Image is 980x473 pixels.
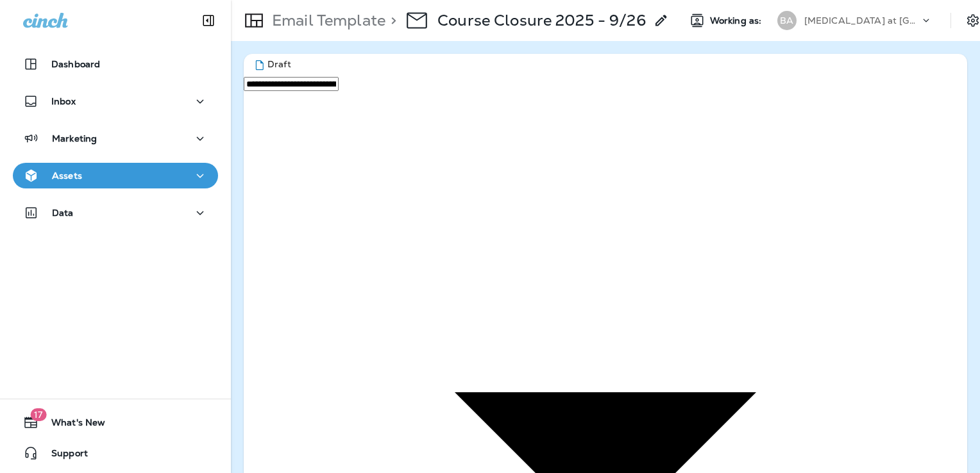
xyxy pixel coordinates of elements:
button: Data [13,200,218,226]
div: Draft [251,59,959,72]
span: Working as: [710,15,765,26]
button: Marketing [13,126,218,151]
button: Support [13,440,218,466]
button: Assets [13,163,218,188]
span: What's New [38,417,105,433]
p: Marketing [52,133,97,144]
p: Inbox [51,96,76,106]
p: Course Closure 2025 - 9/26 [437,11,646,30]
button: Collapse Sidebar [190,8,226,33]
button: Inbox [13,88,218,114]
button: 17What's New [13,410,218,435]
span: Support [38,448,88,463]
button: Dashboard [13,51,218,77]
p: Email Template [267,11,385,30]
p: Assets [52,170,82,181]
div: BA [777,11,797,30]
p: > [385,11,396,30]
p: Dashboard [51,59,100,69]
p: Data [52,208,74,218]
p: [MEDICAL_DATA] at [GEOGRAPHIC_DATA] [804,15,920,26]
span: 17 [30,408,46,421]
